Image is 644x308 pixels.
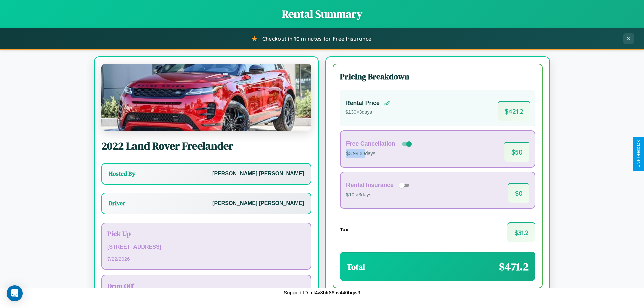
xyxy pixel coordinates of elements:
[345,108,390,117] p: $ 130 × 3 days
[101,139,311,153] h2: 2022 Land Rover Freelander
[340,227,348,232] h4: Tax
[346,182,394,189] h4: Rental Insurance
[498,101,530,121] span: $ 421.2
[107,242,305,252] p: [STREET_ADDRESS]
[7,285,23,301] div: Open Intercom Messenger
[109,199,125,207] h3: Driver
[212,169,304,179] p: [PERSON_NAME] [PERSON_NAME]
[345,100,380,107] h4: Rental Price
[507,222,535,242] span: $ 31.2
[346,140,395,147] h4: Free Cancellation
[262,35,371,42] span: Checkout in 10 minutes for Free Insurance
[109,170,135,178] h3: Hosted By
[340,71,535,82] h3: Pricing Breakdown
[107,254,305,263] p: 7 / 22 / 2026
[284,288,360,297] p: Support ID: mf4v8bfr86hv440hqw9
[107,229,305,238] h3: Pick Up
[504,142,529,162] span: $ 50
[499,259,529,274] span: $ 471.2
[101,64,311,131] img: Land Rover Freelander
[508,183,529,203] span: $ 0
[347,261,365,272] h3: Total
[636,140,641,168] div: Give Feedback
[346,191,411,199] p: $10 × 3 days
[346,149,413,158] p: $3.99 × 3 days
[7,7,637,21] h1: Rental Summary
[107,281,305,291] h3: Drop Off
[212,199,304,208] p: [PERSON_NAME] [PERSON_NAME]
